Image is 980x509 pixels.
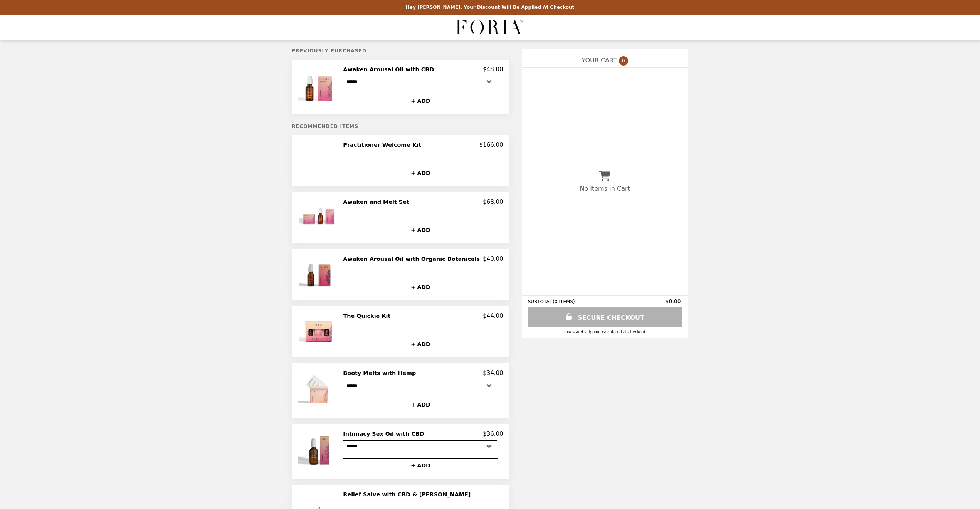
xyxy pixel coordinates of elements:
p: $40.00 [483,255,503,262]
p: $36.00 [483,430,503,437]
button: + ADD [343,458,498,472]
h2: Awaken Arousal Oil with CBD [343,66,437,73]
select: Select a product variant [343,380,497,391]
img: Intimacy Sex Oil with CBD [298,430,341,472]
p: Hey [PERSON_NAME], your discount will be applied at checkout [406,5,574,10]
img: Brand Logo [458,19,523,35]
span: 0 [619,56,628,66]
h2: Awaken and Melt Set [343,198,412,205]
h5: Recommended Items [292,124,509,129]
img: Awaken and Melt Set [299,198,340,237]
p: $44.00 [483,312,503,319]
p: $68.00 [483,198,503,205]
span: SUBTOTAL [528,299,553,304]
h2: Intimacy Sex Oil with CBD [343,430,427,437]
span: ( 0 ITEMS ) [553,299,575,304]
img: The Quickie Kit [299,312,340,351]
h2: Booty Melts with Hemp [343,370,419,376]
button: + ADD [343,166,498,180]
select: Select a product variant [343,76,497,87]
span: $0.00 [666,298,682,304]
p: $34.00 [483,370,503,376]
h5: Previously Purchased [292,48,509,54]
button: + ADD [343,223,498,237]
img: Booty Melts with Hemp [298,370,341,412]
button: + ADD [343,337,498,351]
select: Select a product variant [343,440,497,452]
h2: The Quickie Kit [343,312,393,319]
h2: Awaken Arousal Oil with Organic Botanicals [343,255,483,262]
div: Taxes and Shipping calculated at checkout [528,330,682,334]
p: $166.00 [479,141,503,148]
h2: Practitioner Welcome Kit [343,141,424,148]
button: + ADD [343,94,498,108]
span: YOUR CART [582,57,617,64]
img: Awaken Arousal Oil with Organic Botanicals [299,255,340,294]
p: No Items In Cart [580,185,630,192]
button: + ADD [343,280,498,294]
h2: Relief Salve with CBD & [PERSON_NAME] [343,491,474,498]
button: + ADD [343,398,498,412]
img: Awaken Arousal Oil with CBD [298,66,341,108]
p: $48.00 [483,66,503,73]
